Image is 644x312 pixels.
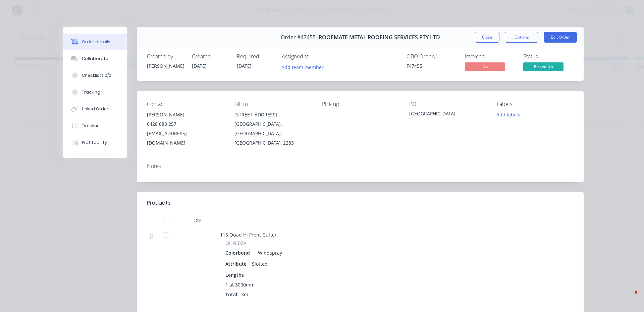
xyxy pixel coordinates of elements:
[523,62,563,72] button: Picked Up
[147,110,224,148] div: [PERSON_NAME]0428 688 257[EMAIL_ADDRESS][DOMAIN_NAME]
[237,63,252,69] span: [DATE]
[147,129,224,148] div: [EMAIL_ADDRESS][DOMAIN_NAME]
[282,62,327,71] button: Add team member
[282,53,349,60] div: Assigned to
[63,34,127,50] button: Order details
[82,39,110,45] div: Order details
[238,291,251,298] span: 3m
[409,101,486,107] div: PO
[63,67,127,84] button: Checklists 0/0
[409,110,486,119] div: [GEOGRAPHIC_DATA]
[147,53,184,60] div: Created by
[621,289,637,305] iframe: Intercom live chat
[82,123,100,129] div: Timeline
[147,62,184,69] div: [PERSON_NAME]
[234,101,311,107] div: Bill to
[225,248,253,258] div: Colorbond
[322,101,399,107] div: Pick up
[82,89,100,95] div: Tracking
[147,163,574,169] div: Notes
[523,62,563,71] span: Picked Up
[234,110,311,119] div: [STREET_ADDRESS]
[82,106,111,112] div: Linked Orders
[147,119,224,129] div: 0428 688 257
[225,259,249,269] div: Attribute
[475,32,499,43] button: Close
[225,240,247,247] span: QHFCBZA
[225,271,244,278] span: Lengths
[497,101,574,107] div: Labels
[192,63,207,69] span: [DATE]
[82,140,107,146] div: Profitability
[63,84,127,101] button: Tracking
[255,248,282,258] div: Windspray
[63,117,127,134] button: Timeline
[82,72,111,79] div: Checklists 0/0
[220,231,277,238] span: 115 Quad Hi Front Gutter
[225,291,238,298] span: Total:
[63,101,127,117] button: Linked Orders
[234,119,311,148] div: [GEOGRAPHIC_DATA], [GEOGRAPHIC_DATA], [GEOGRAPHIC_DATA], 2283
[237,53,274,60] div: Required
[505,32,538,43] button: Options
[63,134,127,151] button: Profitability
[147,101,224,107] div: Contact
[249,259,270,269] div: Slotted
[281,34,319,41] span: Order #47455 -
[177,214,217,227] div: Qty
[225,281,255,288] span: 1 at 3000mm
[465,62,505,71] span: No
[407,62,457,69] div: F47455
[544,32,577,43] button: Edit Order
[523,53,574,60] div: Status
[82,56,108,62] div: Collaborate
[63,50,127,67] button: Collaborate
[319,34,440,41] span: ROOFMATE METAL ROOFING SERVICES PTY LTD
[234,110,311,148] div: [STREET_ADDRESS][GEOGRAPHIC_DATA], [GEOGRAPHIC_DATA], [GEOGRAPHIC_DATA], 2283
[147,199,170,207] div: Products
[407,53,457,60] div: QBO Order #
[147,110,224,119] div: [PERSON_NAME]
[192,53,229,60] div: Created
[278,62,327,71] button: Add team member
[493,110,524,119] button: Add labels
[465,53,515,60] div: Invoiced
